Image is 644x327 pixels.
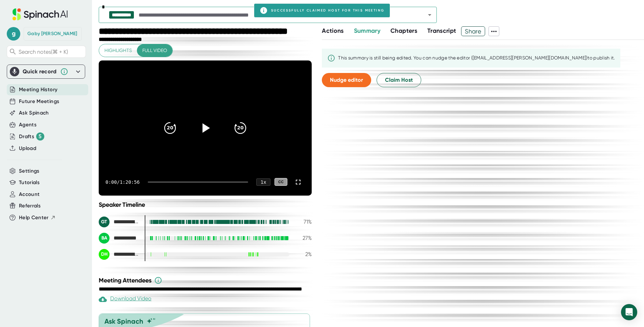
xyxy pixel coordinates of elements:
div: DH [99,249,110,260]
div: BA [99,233,110,244]
button: Ask Spinach [19,109,49,117]
span: Highlights [104,46,132,55]
span: Actions [322,27,343,34]
button: Claim Host [377,73,421,87]
button: Future Meetings [19,98,59,105]
span: Full video [142,46,167,55]
div: Speaker Timeline [99,201,312,208]
button: Tutorials [19,179,40,186]
div: 1 x [256,178,270,186]
span: Share [461,25,485,37]
button: Highlights [99,44,137,57]
button: Open [425,10,434,20]
span: Transcript [427,27,456,34]
div: Quick record [23,68,57,75]
div: Download Video [99,295,151,303]
span: Search notes (⌘ + K) [19,49,68,55]
button: Upload [19,145,36,152]
div: Quick record [10,65,82,78]
button: Meeting History [19,86,57,94]
button: Nudge editor [322,73,371,87]
button: Chapters [390,26,417,35]
button: Transcript [427,26,456,35]
div: 27 % [295,235,312,241]
div: Drafts [19,132,44,141]
div: This summary is still being edited. You can nudge the editor ([EMAIL_ADDRESS][PERSON_NAME][DOMAIN... [338,55,615,61]
button: Drafts 5 [19,132,44,141]
button: Account [19,191,40,198]
div: GT [99,217,110,227]
div: Brian Adams [99,233,139,244]
button: Summary [354,26,380,35]
div: 2 % [295,251,312,257]
div: Meeting Attendees [99,276,313,284]
div: 5 [36,132,44,141]
div: 0:00 / 1:20:56 [105,179,140,185]
div: Open Intercom Messenger [621,304,637,320]
span: Chapters [390,27,417,34]
div: Ask Spinach [104,317,143,325]
div: Gabriela Terrazas [99,217,139,227]
div: 71 % [295,219,312,225]
div: DAYANA HERNANDEZ [99,249,139,260]
button: Help Center [19,214,56,222]
div: Gaby Terrazas [27,31,77,37]
span: Nudge editor [330,77,363,83]
button: Agents [19,121,37,129]
button: Actions [322,26,343,35]
button: Referrals [19,202,41,210]
span: Summary [354,27,380,34]
span: g [7,27,20,41]
button: Settings [19,167,40,175]
button: Full video [137,44,172,57]
span: Help Center [19,214,49,222]
span: Claim Host [385,76,413,84]
button: Share [461,26,485,36]
div: CC [275,178,287,186]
